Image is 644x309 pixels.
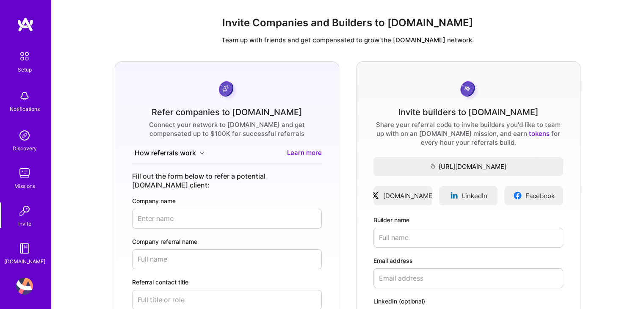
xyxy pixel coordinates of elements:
button: How referrals work [132,148,207,158]
div: Discovery [13,144,37,153]
img: linkedinLogo [450,191,459,200]
label: Referral contact title [132,278,322,287]
p: Team up with friends and get compensated to grow the [DOMAIN_NAME] network. [58,36,637,44]
span: [DOMAIN_NAME] [383,191,434,200]
img: bell [16,88,33,105]
img: User Avatar [16,278,33,295]
h1: Invite Companies and Builders to [DOMAIN_NAME] [58,17,637,29]
span: LinkedIn [462,191,487,200]
a: User Avatar [14,278,35,295]
img: grayCoin [457,79,480,101]
div: Refer companies to [DOMAIN_NAME] [152,108,302,117]
label: LinkedIn (optional) [373,297,563,306]
div: Fill out the form below to refer a potential [DOMAIN_NAME] client: [132,172,322,190]
div: Setup [18,65,32,74]
input: Full name [373,228,563,248]
div: Notifications [10,105,40,113]
img: xLogo [371,191,380,200]
img: guide book [16,240,33,257]
input: Email address [373,268,563,288]
div: Missions [14,182,35,190]
div: Share your referral code to invite builders you'd like to team up with on an [DOMAIN_NAME] missio... [373,120,563,147]
img: Invite [16,202,33,219]
label: Email address [373,256,563,265]
div: Invite builders to [DOMAIN_NAME] [398,108,539,117]
a: Learn more [287,148,322,158]
button: [URL][DOMAIN_NAME] [373,157,563,176]
div: Connect your network to [DOMAIN_NAME] and get compensated up to $100K for successful referrals [132,120,322,138]
a: LinkedIn [439,186,498,205]
label: Builder name [373,215,563,224]
img: logo [17,17,34,32]
label: Company referral name [132,237,322,246]
img: facebookLogo [513,191,522,200]
span: Facebook [525,191,555,200]
span: [URL][DOMAIN_NAME] [373,162,563,171]
a: tokens [529,130,550,138]
label: Company name [132,196,322,205]
a: [DOMAIN_NAME] [373,186,432,205]
input: Full name [132,249,322,269]
div: Invite [18,219,31,228]
div: [DOMAIN_NAME] [4,257,45,266]
input: Enter name [132,209,322,229]
a: Facebook [504,186,563,205]
img: purpleCoin [216,79,238,101]
img: setup [16,47,33,65]
img: teamwork [16,165,33,182]
img: discovery [16,127,33,144]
